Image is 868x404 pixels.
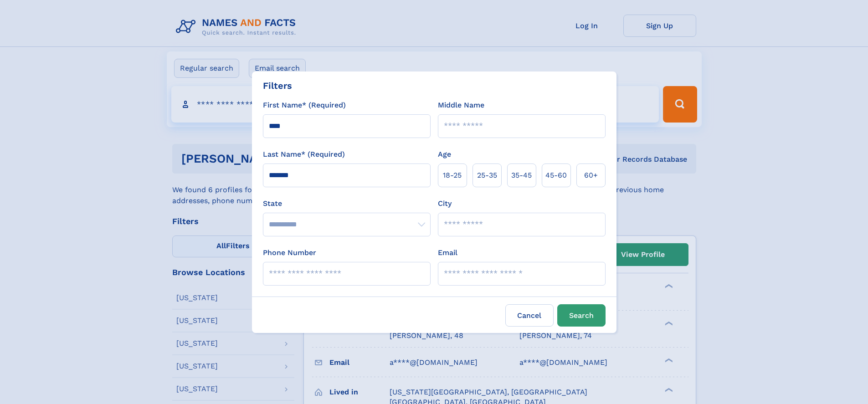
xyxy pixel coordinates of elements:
label: Last Name* (Required) [263,149,345,160]
div: Filters [263,79,292,92]
label: City [438,198,452,209]
span: 18‑25 [443,170,462,181]
label: Email [438,247,457,258]
button: Search [557,304,606,327]
span: 25‑35 [477,170,497,181]
span: 35‑45 [511,170,532,181]
span: 60+ [584,170,598,181]
label: Phone Number [263,247,316,258]
label: Age [438,149,451,160]
span: 45‑60 [545,170,567,181]
label: State [263,198,431,209]
label: Cancel [505,304,554,327]
label: First Name* (Required) [263,100,346,111]
label: Middle Name [438,100,484,111]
